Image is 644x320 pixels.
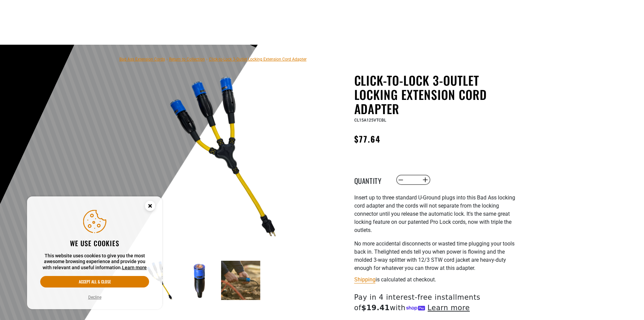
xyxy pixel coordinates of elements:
span: nsert up to three standard U-Ground plugs into this Bad Ass locking cord adapter and the cords wi... [354,194,515,233]
a: Shipping [354,276,376,283]
p: I [354,194,520,234]
span: Click-to-Lock 3-Outlet Locking Extension Cord Adapter [209,57,307,62]
span: › [206,57,208,62]
aside: Cookie Consent [27,196,162,310]
button: Accept all & close [40,276,149,287]
a: Return to Collection [169,57,205,62]
div: is calculated at checkout. [354,275,520,284]
a: Bad Ass Extension Cords [119,57,165,62]
h1: Click-to-Lock 3-Outlet Locking Extension Cord Adapter [354,73,520,116]
p: This website uses cookies to give you the most awesome browsing experience and provide you with r... [40,253,149,271]
h2: We use cookies [40,239,149,248]
span: $77.64 [354,133,381,145]
nav: breadcrumbs [119,55,307,63]
span: › [166,57,168,62]
span: CL15A125VTCBL [354,118,386,123]
span: No more accidental disconnects or wasted time plugging your tools back in. The lighted ends tell ... [354,240,515,271]
button: Decline [86,294,103,301]
a: Learn more [122,265,147,270]
label: Quantity [354,175,388,184]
